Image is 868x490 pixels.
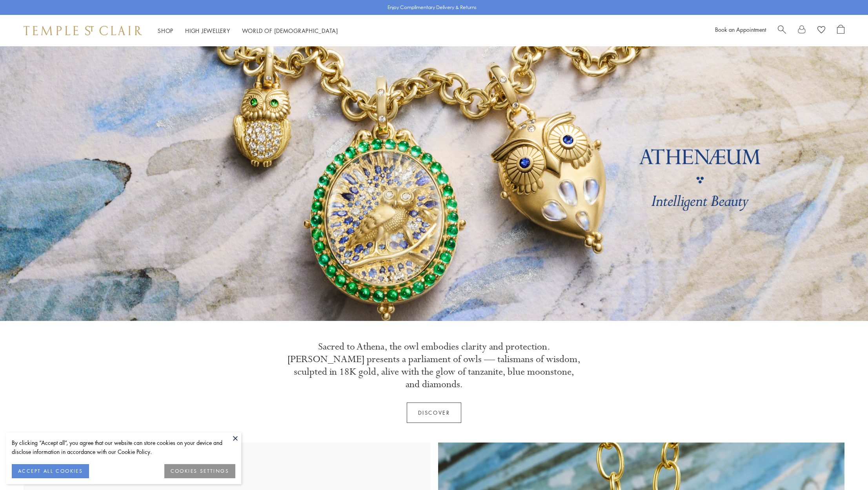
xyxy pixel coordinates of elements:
nav: Main navigation [158,26,338,36]
a: High JewelleryHigh Jewellery [185,27,230,35]
a: Search [778,25,786,36]
div: By clicking “Accept all”, you agree that our website can store cookies on your device and disclos... [12,438,235,456]
a: ShopShop [158,27,173,35]
button: ACCEPT ALL COOKIES [12,464,89,478]
img: Temple St. Clair [24,26,142,35]
a: World of [DEMOGRAPHIC_DATA]World of [DEMOGRAPHIC_DATA] [242,27,338,35]
a: Open Shopping Bag [837,25,844,36]
a: Book an Appointment [715,26,766,33]
p: Enjoy Complimentary Delivery & Returns [388,4,477,11]
button: COOKIES SETTINGS [164,464,235,478]
a: View Wishlist [817,25,825,36]
a: Discover [407,403,462,423]
p: Sacred to Athena, the owl embodies clarity and protection. [PERSON_NAME] presents a parliament of... [287,341,581,391]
